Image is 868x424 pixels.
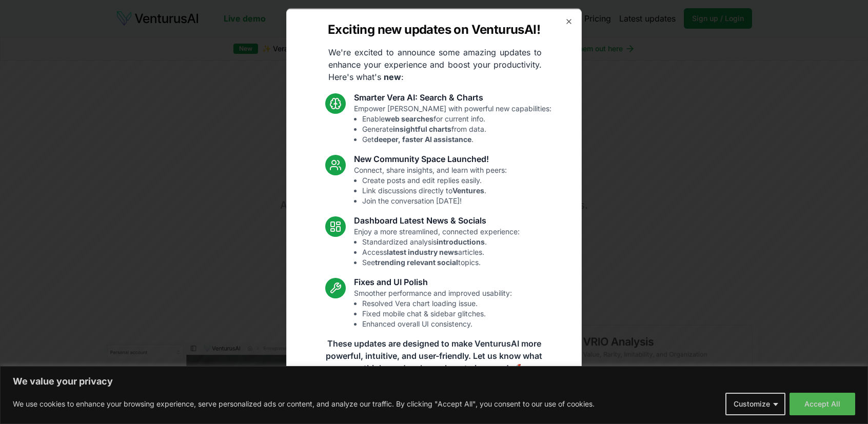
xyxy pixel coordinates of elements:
li: Access articles. [362,247,520,257]
li: Standardized analysis . [362,236,520,247]
strong: latest industry news [387,247,458,256]
h3: New Community Space Launched! [354,152,507,165]
h3: Dashboard Latest News & Socials [354,214,520,226]
li: Fixed mobile chat & sidebar glitches. [362,308,512,318]
strong: new [384,71,401,82]
p: Smoother performance and improved usability: [354,288,512,329]
p: Connect, share insights, and learn with peers: [354,165,507,206]
strong: trending relevant social [375,257,458,266]
strong: web searches [385,114,433,123]
p: We're excited to announce some amazing updates to enhance your experience and boost your producti... [320,46,550,83]
li: Resolved Vera chart loading issue. [362,298,512,308]
li: See topics. [362,257,520,267]
h3: Fixes and UI Polish [354,275,512,288]
li: Join the conversation [DATE]! [362,195,507,206]
li: Enable for current info. [362,113,551,124]
strong: insightful charts [393,124,451,133]
p: These updates are designed to make VenturusAI more powerful, intuitive, and user-friendly. Let us... [319,337,549,374]
li: Generate from data. [362,124,551,134]
p: Enjoy a more streamlined, connected experience: [354,226,520,267]
li: Link discussions directly to . [362,185,507,195]
li: Get . [362,134,551,144]
h3: Smarter Vera AI: Search & Charts [354,91,551,103]
strong: Ventures [452,186,484,194]
p: Empower [PERSON_NAME] with powerful new capabilities: [354,103,551,144]
strong: deeper, faster AI assistance [374,134,471,143]
strong: introductions [437,237,485,246]
a: Read the full announcement on our blog! [357,386,511,407]
li: Enhanced overall UI consistency. [362,318,512,329]
li: Create posts and edit replies easily. [362,175,507,185]
h2: Exciting new updates on VenturusAI! [328,21,540,37]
